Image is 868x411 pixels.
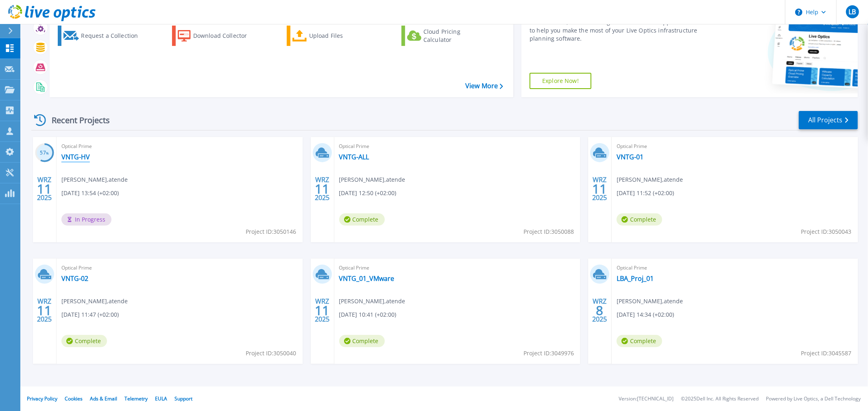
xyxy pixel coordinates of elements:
[61,274,88,283] a: VNTG-02
[46,151,49,155] span: %
[37,174,52,204] div: WRZ 2025
[339,153,369,161] a: VNTG-ALL
[339,274,395,283] a: VNTG_01_VMware
[617,310,674,319] span: [DATE] 14:34 (+02:00)
[339,175,406,184] span: [PERSON_NAME] , atende
[287,26,377,46] a: Upload Files
[27,395,57,402] a: Privacy Policy
[593,185,607,192] span: 11
[617,189,674,198] span: [DATE] 11:52 (+02:00)
[799,111,858,129] a: All Projects
[530,18,702,43] div: Find tutorials, instructional guides and other support videos to help you make the most of your L...
[423,28,489,44] div: Cloud Pricing Calculator
[592,174,608,204] div: WRZ 2025
[246,227,297,236] span: Project ID: 3050146
[61,175,128,184] span: [PERSON_NAME] , atende
[61,142,298,151] span: Optical Prime
[90,395,117,402] a: Ads & Email
[339,310,397,319] span: [DATE] 10:41 (+02:00)
[619,396,674,402] li: Version: [TECHNICAL_ID]
[596,307,604,314] span: 8
[155,395,167,402] a: EULA
[61,263,298,272] span: Optical Prime
[37,307,52,314] span: 11
[81,28,146,44] div: Request a Collection
[61,153,90,161] a: VNTG-HV
[61,297,128,306] span: [PERSON_NAME] , atende
[31,110,121,130] div: Recent Projects
[339,263,576,272] span: Optical Prime
[465,82,503,90] a: View More
[315,307,329,314] span: 11
[124,395,148,402] a: Telemetry
[617,153,643,161] a: VNTG-01
[35,148,54,158] h3: 57
[314,296,330,325] div: WRZ 2025
[523,349,574,358] span: Project ID: 3049976
[401,26,492,46] a: Cloud Pricing Calculator
[37,185,52,192] span: 11
[339,335,385,347] span: Complete
[617,142,853,151] span: Optical Prime
[617,213,662,226] span: Complete
[617,274,654,283] a: LBA_Proj_01
[339,142,576,151] span: Optical Prime
[193,28,258,44] div: Download Collector
[617,335,662,347] span: Complete
[61,189,119,198] span: [DATE] 13:54 (+02:00)
[315,185,329,192] span: 11
[37,296,52,325] div: WRZ 2025
[61,335,107,347] span: Complete
[530,73,591,89] a: Explore Now!
[617,297,683,306] span: [PERSON_NAME] , atende
[61,310,119,319] span: [DATE] 11:47 (+02:00)
[681,396,759,402] li: © 2025 Dell Inc. All Rights Reserved
[801,349,852,358] span: Project ID: 3045587
[766,396,861,402] li: Powered by Live Optics, a Dell Technology
[339,297,406,306] span: [PERSON_NAME] , atende
[246,349,297,358] span: Project ID: 3050040
[523,227,574,236] span: Project ID: 3050088
[314,174,330,204] div: WRZ 2025
[172,26,263,46] a: Download Collector
[61,213,111,226] span: In Progress
[617,175,683,184] span: [PERSON_NAME] , atende
[617,263,853,272] span: Optical Prime
[174,395,192,402] a: Support
[65,395,83,402] a: Cookies
[339,213,385,226] span: Complete
[592,296,608,325] div: WRZ 2025
[309,28,374,44] div: Upload Files
[848,9,856,15] span: LB
[801,227,852,236] span: Project ID: 3050043
[58,26,148,46] a: Request a Collection
[339,189,397,198] span: [DATE] 12:50 (+02:00)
